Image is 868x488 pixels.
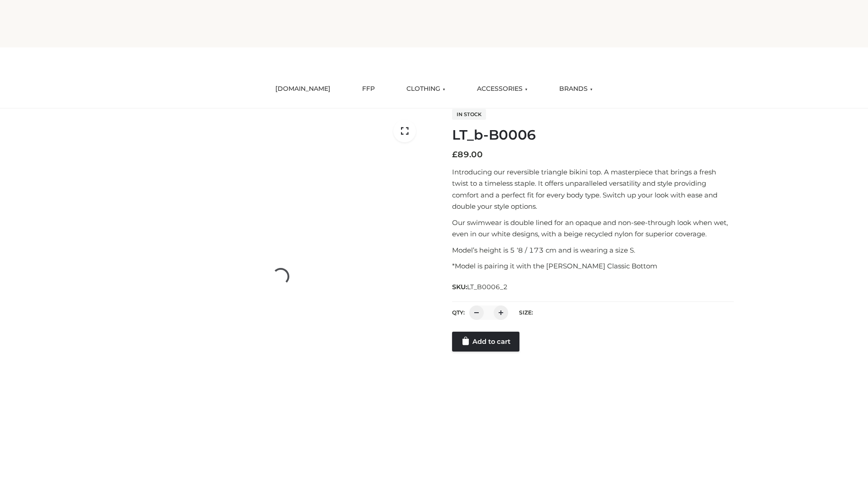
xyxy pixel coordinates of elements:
span: £ [452,150,458,160]
a: [DOMAIN_NAME] [269,79,337,99]
p: *Model is pairing it with the [PERSON_NAME] Classic Bottom [452,260,734,272]
p: Introducing our reversible triangle bikini top. A masterpiece that brings a fresh twist to a time... [452,166,734,212]
span: SKU: [452,282,509,292]
a: BRANDS [552,79,599,99]
span: In stock [452,109,486,120]
label: Size: [519,309,533,316]
a: CLOTHING [400,79,452,99]
label: QTY: [452,309,465,316]
p: Model’s height is 5 ‘8 / 173 cm and is wearing a size S. [452,244,734,256]
a: FFP [355,79,382,99]
bdi: 89.00 [452,150,483,160]
p: Our swimwear is double lined for an opaque and non-see-through look when wet, even in our white d... [452,217,734,240]
span: LT_B0006_2 [467,283,508,291]
a: ACCESSORIES [470,79,534,99]
a: Add to cart [452,332,519,352]
h1: LT_b-B0006 [452,127,734,143]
